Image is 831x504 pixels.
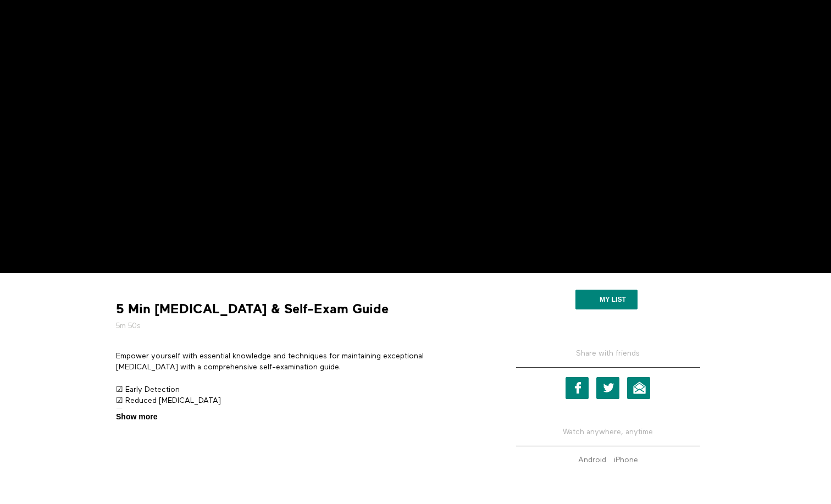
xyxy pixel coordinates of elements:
[575,456,609,464] a: Android
[116,301,389,318] strong: 5 Min [MEDICAL_DATA] & Self-Exam Guide
[116,320,484,331] h5: 5m 50s
[611,456,641,464] a: iPhone
[596,377,619,399] a: Twitter
[627,377,650,399] a: Email
[516,418,700,446] h5: Watch anywhere, anytime
[116,351,484,373] p: Empower yourself with essential knowledge and techniques for maintaining exceptional [MEDICAL_DAT...
[566,377,589,399] a: Facebook
[578,456,606,464] strong: Android
[575,290,638,309] button: My list
[116,411,157,423] span: Show more
[516,348,700,368] h5: Share with friends
[116,384,484,418] p: ☑ Early Detection ☑ Reduced [MEDICAL_DATA] ☑ Boosted Self-Awareness
[614,456,638,464] strong: iPhone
